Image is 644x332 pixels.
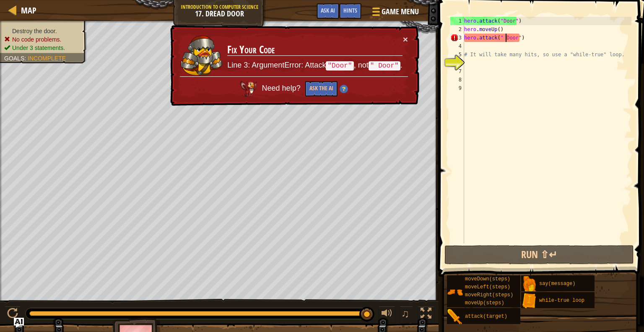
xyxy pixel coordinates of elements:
[450,34,464,42] div: 3
[521,293,537,309] img: portrait.png
[465,314,507,319] span: attack(target)
[305,81,338,97] button: Ask the AI
[450,59,464,67] div: 6
[14,318,24,328] button: Ask AI
[418,306,434,323] button: Toggle fullscreen
[12,28,57,34] span: Destroy the door.
[447,284,463,300] img: portrait.png
[227,44,402,56] h3: Fix Your Code
[12,44,65,51] span: Under 3 statements.
[28,55,66,62] span: Incomplete
[403,35,408,44] button: ×
[447,309,463,325] img: portrait.png
[539,298,584,303] span: while-true loop
[180,35,222,76] img: duck_senick.png
[450,42,464,50] div: 4
[444,245,634,264] button: Run ⇧↵
[450,84,464,92] div: 9
[382,6,419,17] span: Game Menu
[262,84,303,92] span: Need help?
[24,55,28,62] span: :
[521,276,537,292] img: portrait.png
[379,306,395,323] button: Adjust volume
[401,307,410,320] span: ♫
[400,306,414,323] button: ♫
[4,35,80,44] li: No code problems.
[369,61,400,71] code: " Door"
[465,284,510,290] span: moveLeft(steps)
[4,55,24,62] span: Goals
[321,6,335,14] span: Ask AI
[4,27,80,35] li: Destroy the door.
[539,281,575,287] span: say(message)
[326,61,353,71] code: "Door"
[4,306,21,323] button: Ctrl + P: Play
[465,276,510,282] span: moveDown(steps)
[21,5,36,16] span: Map
[340,85,348,93] img: Hint
[366,3,424,23] button: Game Menu
[450,67,464,76] div: 7
[17,5,36,16] a: Map
[450,25,464,34] div: 2
[450,76,464,84] div: 8
[465,300,504,306] span: moveUp(steps)
[12,36,62,43] span: No code problems.
[317,3,339,19] button: Ask AI
[450,17,464,25] div: 1
[240,81,257,96] img: AI
[4,44,80,52] li: Under 3 statements.
[465,292,513,298] span: moveRight(steps)
[450,50,464,59] div: 5
[227,60,402,71] p: Line 3: ArgumentError: Attack , not .
[343,6,357,14] span: Hints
